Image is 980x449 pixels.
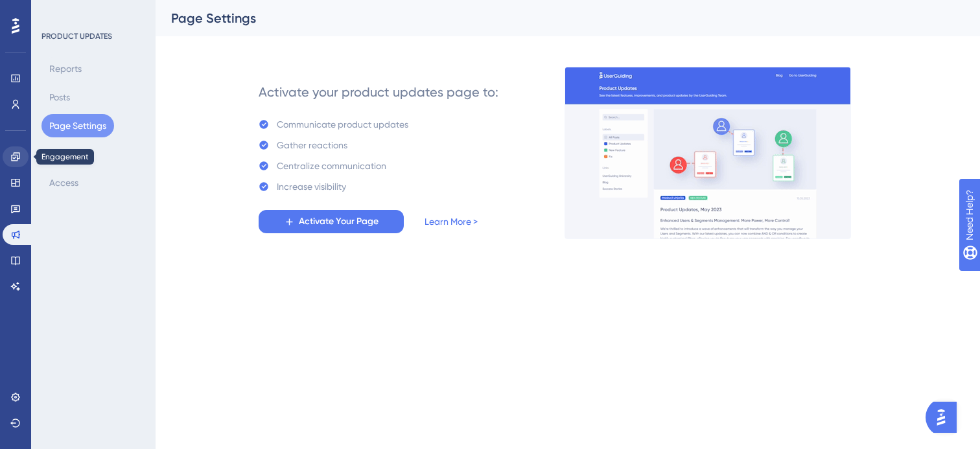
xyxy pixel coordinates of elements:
button: Activate Your Page [259,210,404,233]
div: PRODUCT UPDATES [41,31,112,41]
a: Learn More > [425,214,478,229]
div: Increase visibility [277,179,346,194]
div: Communicate product updates [277,117,408,132]
button: Access [41,171,86,194]
img: 253145e29d1258e126a18a92d52e03bb.gif [565,67,851,239]
button: Posts [41,86,78,109]
span: Need Help? [30,3,81,19]
iframe: UserGuiding AI Assistant Launcher [926,398,964,437]
button: Page Settings [41,114,114,137]
div: Gather reactions [277,137,347,153]
button: Domain [41,143,89,166]
div: Page Settings [171,9,932,27]
div: Activate your product updates page to: [259,83,498,101]
span: Activate Your Page [299,214,379,229]
button: Reports [41,57,89,80]
div: Centralize communication [277,158,386,174]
